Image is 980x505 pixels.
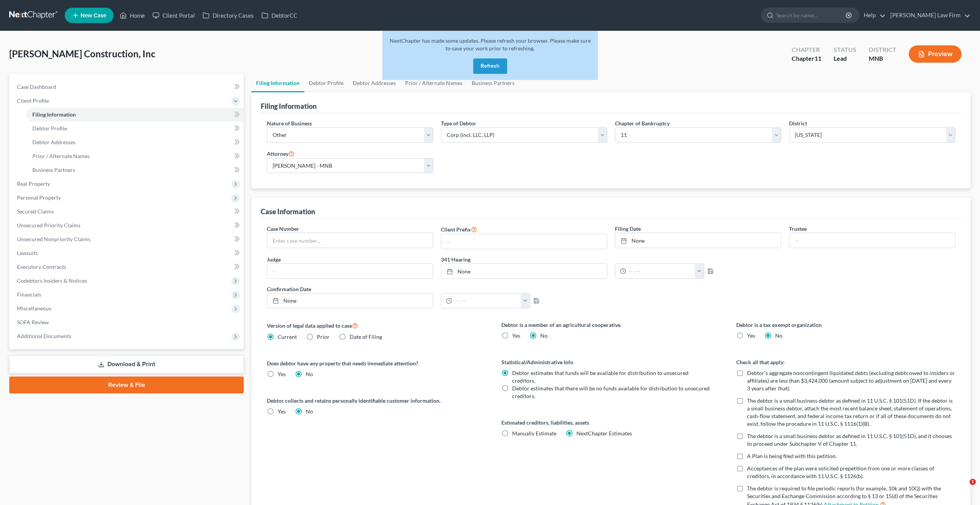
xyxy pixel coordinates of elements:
label: District [789,119,807,127]
label: Estimated creditors, liabilities, assets [501,418,720,427]
label: Debtor is a member of an agricultural cooperative. [501,321,720,329]
input: -- : -- [626,264,695,278]
label: Nature of Business [267,119,312,127]
span: Filing Information [32,111,76,118]
a: Debtor Addresses [348,74,400,92]
a: Lawsuits [11,246,244,260]
label: Case Number [267,225,299,233]
span: No [306,408,313,415]
label: Debtor is a tax exempt organization [736,321,955,329]
a: Debtor Profile [304,74,348,92]
span: NextChapter Estimates [576,430,632,437]
span: Unsecured Nonpriority Claims [17,236,90,242]
span: Miscellaneous [17,305,51,312]
span: Codebtors Insiders & Notices [17,277,87,284]
button: Refresh [473,58,507,74]
span: Secured Claims [17,208,54,215]
a: SOFA Review [11,315,244,329]
a: Case Dashboard [11,80,244,94]
span: No [306,371,313,377]
span: Real Property [17,180,50,187]
div: Status [834,45,856,54]
a: [PERSON_NAME] Law Firm [886,8,970,22]
a: None [267,293,433,308]
input: -- : -- [452,293,521,308]
a: Home [116,8,149,22]
input: Enter case number... [267,233,433,248]
div: Lead [834,54,856,63]
input: -- [267,264,433,278]
a: Directory Cases [199,8,258,22]
span: Prior [317,333,330,340]
label: Attorney [267,149,295,158]
span: Debtor’s aggregate noncontingent liquidated debts (excluding debts owed to insiders or affiliates... [747,370,955,392]
span: Yes [747,332,755,339]
span: Financials [17,291,41,298]
label: Trustee [789,225,807,233]
div: Case Information [261,207,315,216]
span: Executory Contracts [17,263,66,270]
a: Unsecured Priority Claims [11,218,244,232]
span: Debtor estimates that funds will be available for distribution to unsecured creditors. [512,370,689,384]
div: Filing Information [261,102,317,111]
span: The debtor is a small business debtor as defined in 11 U.S.C. § 101(51D), and it chooses to proce... [747,433,952,447]
label: Debtor collects and retains personally identifiable customer information. [267,397,486,405]
span: Current [278,333,297,340]
div: District [869,45,896,54]
a: Debtor Addresses [26,135,244,149]
span: Debtor Profile [32,125,67,132]
span: Client Profile [17,97,49,104]
span: 11 [814,55,821,62]
label: Statistical/Administrative Info [501,358,720,366]
a: Filing Information [251,74,304,92]
label: Does debtor have any property that needs immediate attention? [267,359,486,367]
input: -- [789,233,955,248]
span: No [775,332,782,339]
a: Client Portal [149,8,199,22]
label: Version of legal data applied to case [267,321,486,330]
span: The debtor is a small business debtor as defined in 11 U.S.C. § 101(51D). If the debtor is a smal... [747,397,953,427]
span: Date of Filing [350,333,382,340]
span: SOFA Review [17,319,49,325]
a: DebtorCC [258,8,301,22]
a: Prior / Alternate Names [26,149,244,163]
div: MNB [869,54,896,63]
a: Debtor Profile [26,122,244,135]
div: Chapter [792,54,821,63]
label: Chapter of Bankruptcy [615,119,670,127]
a: Help [860,8,886,22]
span: Business Partners [32,167,75,173]
a: None [441,264,607,278]
span: Prior / Alternate Names [32,153,90,159]
div: Chapter [792,45,821,54]
span: Yes [278,408,286,415]
a: Business Partners [26,163,244,177]
span: New Case [80,13,106,18]
a: Unsecured Nonpriority Claims [11,232,244,246]
span: Debtor estimates that there will be no funds available for distribution to unsecured creditors. [512,385,710,399]
span: Unsecured Priority Claims [17,222,80,228]
a: Secured Claims [11,205,244,218]
span: 1 [970,479,976,485]
span: Yes [278,371,286,377]
button: Preview [909,45,962,63]
span: Debtor Addresses [32,139,75,145]
span: [PERSON_NAME] Construction, Inc [9,48,155,59]
span: A Plan is being filed with this petition. [747,453,837,459]
input: -- [441,234,607,249]
span: Yes [512,332,520,339]
label: Type of Debtor [441,119,476,127]
a: Review & File [9,377,244,393]
a: Executory Contracts [11,260,244,274]
a: Download & Print [9,355,244,373]
span: Case Dashboard [17,83,56,90]
span: Acceptances of the plan were solicited prepetition from one or more classes of creditors, in acco... [747,465,934,479]
label: Client Prefix [441,225,477,234]
a: None [615,233,781,248]
span: Manually Estimate [512,430,556,437]
iframe: Intercom live chat [954,479,972,497]
span: No [540,332,548,339]
label: Filing Date [615,225,641,233]
a: Filing Information [26,108,244,122]
span: Personal Property [17,194,61,201]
